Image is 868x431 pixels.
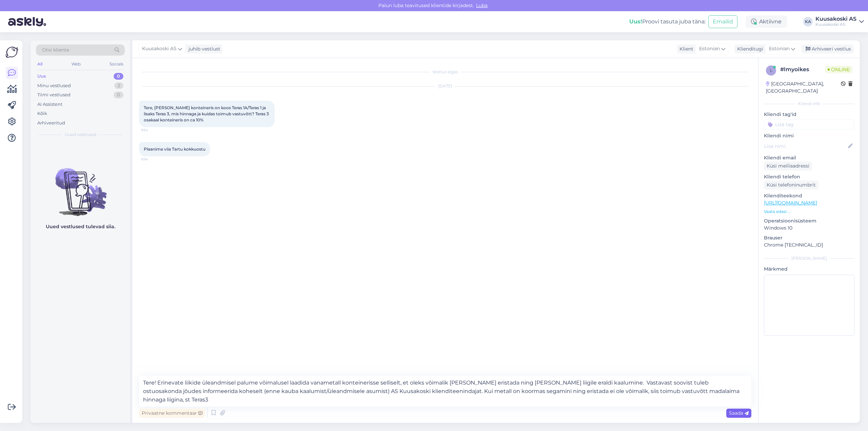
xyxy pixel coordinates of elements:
[37,73,46,80] div: Uus
[764,142,847,150] input: Lisa nimi
[36,60,44,68] div: All
[764,173,854,180] p: Kliendi telefon
[114,92,123,98] div: 0
[141,128,166,133] span: 9:54
[764,111,854,118] p: Kliendi tag'id
[629,18,642,25] b: Uus!
[144,105,270,122] span: Tere, [PERSON_NAME] konteineris on koos Teras 1A/Teras 1 ja lisaks Teras 3, mis hinnaga ja kuidas...
[46,223,115,230] p: Uued vestlused tulevad siia.
[764,224,854,232] p: Windows 10
[764,101,854,107] div: Kliendi info
[770,68,772,73] span: l
[677,45,693,53] div: Klient
[764,119,854,130] input: Lisa tag
[764,266,854,273] p: Märkmed
[764,241,854,249] p: Chrome [TECHNICAL_ID]
[42,46,69,54] span: Otsi kliente
[764,154,854,161] p: Kliendi email
[144,146,205,152] span: Plaanime viia Tartu kokkuostu
[139,83,751,89] div: [DATE]
[734,45,763,53] div: Klienditugi
[802,44,854,54] div: Arhiveeri vestlus
[764,234,854,241] p: Brauser
[746,16,787,28] div: Aktiivne
[139,409,205,418] div: Privaatne kommentaar
[769,45,790,53] span: Estonian
[780,65,825,74] div: # lmyoikes
[815,16,864,27] a: Kuusakoski ASKuusakoski AS
[37,101,62,108] div: AI Assistent
[37,110,47,117] div: Kõik
[70,60,82,68] div: Web
[699,45,720,53] span: Estonian
[764,161,812,171] div: Küsi meiliaadressi
[5,46,18,59] img: Askly Logo
[65,132,96,138] span: Uued vestlused
[764,192,854,199] p: Klienditeekond
[764,217,854,224] p: Operatsioonisüsteem
[37,92,71,98] div: Tiimi vestlused
[764,132,854,139] p: Kliendi nimi
[31,156,130,217] img: No chats
[825,66,852,73] span: Online
[37,82,71,89] div: Minu vestlused
[766,80,841,95] div: [GEOGRAPHIC_DATA], [GEOGRAPHIC_DATA]
[139,376,751,407] textarea: Tere! Erinevate liikide üleandmisel palume võimalusel laadida vanametall konteinerisse selliselt,...
[803,17,813,26] div: KA
[141,157,166,162] span: 9:54
[474,2,490,8] span: Luba
[114,73,123,80] div: 0
[114,82,123,89] div: 2
[764,209,854,215] p: Vaata edasi ...
[186,45,220,53] div: juhib vestlust
[764,255,854,261] div: [PERSON_NAME]
[629,18,706,26] div: Proovi tasuta juba täna:
[142,45,177,53] span: Kuusakoski AS
[764,180,818,190] div: Küsi telefoninumbrit
[708,15,737,28] button: Emailid
[815,16,856,22] div: Kuusakoski AS
[764,200,817,206] a: [URL][DOMAIN_NAME]
[815,22,856,27] div: Kuusakoski AS
[139,69,751,75] div: Vestlus algas
[37,120,65,126] div: Arhiveeritud
[729,410,749,416] span: Saada
[108,60,125,68] div: Socials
